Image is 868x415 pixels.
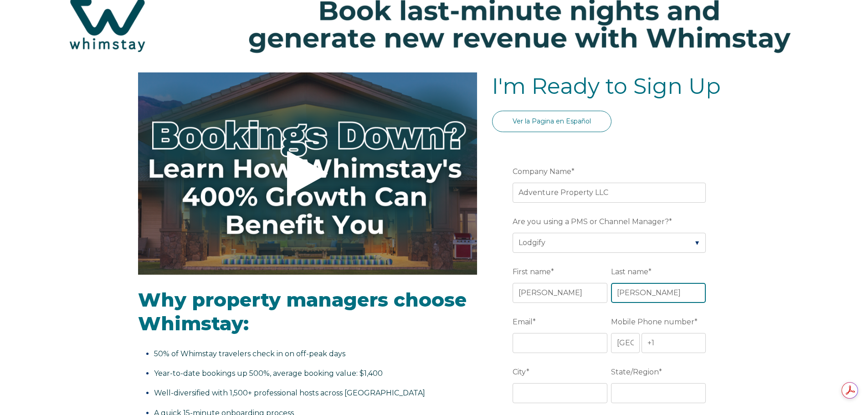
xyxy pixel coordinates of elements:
span: Mobile Phone number [611,315,694,329]
span: I'm Ready to Sign Up [492,73,721,99]
span: 50% of Whimstay travelers check in on off-peak days [154,349,345,358]
span: Well-diversified with 1,500+ professional hosts across [GEOGRAPHIC_DATA] [154,389,425,397]
span: First name [513,265,551,279]
span: Why property managers choose Whimstay: [138,288,467,336]
span: Are you using a PMS or Channel Manager? [513,215,669,229]
span: Company Name [513,164,571,179]
span: State/Region [611,365,659,379]
span: Last name [611,265,648,279]
a: Ver la Pagina en Español [492,111,611,132]
span: Email [513,315,533,329]
span: Year-to-date bookings up 500%, average booking value: $1,400 [154,369,383,378]
span: City [513,365,526,379]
